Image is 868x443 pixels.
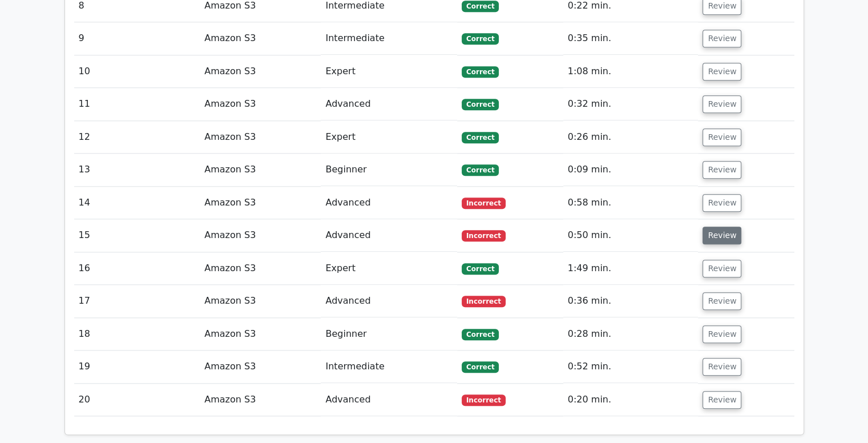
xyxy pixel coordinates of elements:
td: 1:49 min. [563,252,699,285]
td: 0:32 min. [563,88,699,120]
td: Intermediate [321,351,457,383]
button: Review [703,128,741,146]
td: Advanced [321,187,457,219]
td: Amazon S3 [200,88,321,120]
td: 19 [74,351,200,383]
span: Correct [462,1,499,12]
td: Amazon S3 [200,384,321,416]
td: Amazon S3 [200,219,321,252]
td: Advanced [321,384,457,416]
span: Correct [462,33,499,45]
td: 10 [74,55,200,88]
span: Incorrect [462,296,506,307]
td: 16 [74,252,200,285]
span: Correct [462,132,499,143]
button: Review [703,292,741,310]
td: 11 [74,88,200,120]
button: Review [703,63,741,80]
button: Review [703,161,741,179]
td: 17 [74,285,200,317]
td: 0:26 min. [563,121,699,154]
button: Review [703,194,741,212]
td: Advanced [321,219,457,252]
td: Amazon S3 [200,187,321,219]
span: Correct [462,164,499,176]
td: Advanced [321,88,457,120]
td: 9 [74,22,200,55]
td: 0:36 min. [563,285,699,317]
td: 0:58 min. [563,187,699,219]
td: Advanced [321,285,457,317]
td: 0:35 min. [563,22,699,55]
td: 15 [74,219,200,252]
td: 20 [74,384,200,416]
td: 18 [74,318,200,351]
span: Correct [462,263,499,275]
td: Amazon S3 [200,351,321,383]
td: Amazon S3 [200,22,321,55]
td: Beginner [321,154,457,186]
td: 0:52 min. [563,351,699,383]
span: Correct [462,99,499,110]
td: 13 [74,154,200,186]
td: Beginner [321,318,457,351]
button: Review [703,95,741,113]
button: Review [703,325,741,343]
button: Review [703,260,741,277]
button: Review [703,227,741,244]
span: Correct [462,66,499,78]
td: 0:09 min. [563,154,699,186]
td: 0:28 min. [563,318,699,351]
button: Review [703,30,741,47]
td: Amazon S3 [200,154,321,186]
button: Review [703,391,741,409]
span: Incorrect [462,198,506,209]
td: Amazon S3 [200,55,321,88]
span: Correct [462,329,499,340]
td: Amazon S3 [200,285,321,317]
button: Review [703,358,741,376]
td: Expert [321,252,457,285]
td: 12 [74,121,200,154]
td: 1:08 min. [563,55,699,88]
td: 0:50 min. [563,219,699,252]
td: 14 [74,187,200,219]
td: Expert [321,121,457,154]
span: Correct [462,361,499,373]
span: Incorrect [462,230,506,241]
td: 0:20 min. [563,384,699,416]
td: Amazon S3 [200,318,321,351]
td: Amazon S3 [200,252,321,285]
td: Intermediate [321,22,457,55]
td: Amazon S3 [200,121,321,154]
span: Incorrect [462,394,506,406]
td: Expert [321,55,457,88]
